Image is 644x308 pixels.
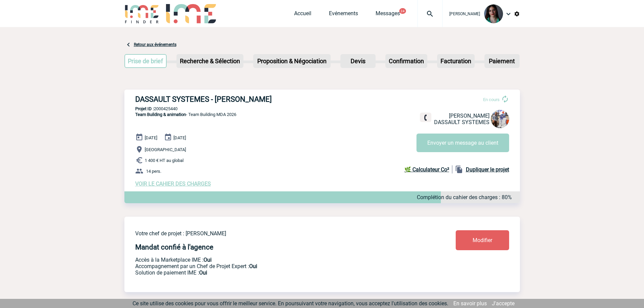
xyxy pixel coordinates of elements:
[423,115,429,121] img: fixe.png
[135,112,236,117] span: - Team Building MDA 2026
[199,269,207,276] b: Oui
[146,169,161,174] span: 14 pers.
[249,263,257,269] b: Oui
[329,10,358,20] a: Evénements
[125,55,166,67] p: Prise de brief
[341,55,375,67] p: Devis
[133,300,448,307] span: Ce site utilise des cookies pour vous offrir le meilleur service. En poursuivant votre navigation...
[145,135,157,140] span: [DATE]
[473,237,492,243] span: Modifier
[145,147,186,152] span: [GEOGRAPHIC_DATA]
[453,300,487,307] a: En savoir plus
[404,165,452,173] a: 🌿 Calculateur Co²
[416,134,509,152] button: Envoyer un message au client
[135,106,154,111] b: Projet ID :
[124,4,160,23] img: IME-Finder
[124,106,520,111] p: 2000425440
[466,166,509,173] b: Dupliquer le projet
[135,112,186,117] span: Team Building & animation
[438,55,474,67] p: Facturation
[145,158,184,163] span: 1 400 € HT au global
[399,8,406,14] button: 24
[404,166,449,173] b: 🌿 Calculateur Co²
[485,55,519,67] p: Paiement
[254,55,330,67] p: Proposition & Négociation
[173,135,186,140] span: [DATE]
[484,4,503,23] img: 131235-0.jpeg
[135,181,211,187] a: VOIR LE CAHIER DES CHARGES
[492,300,515,307] a: J'accepte
[135,230,416,237] p: Votre chef de projet : [PERSON_NAME]
[449,113,490,119] span: [PERSON_NAME]
[386,55,427,67] p: Confirmation
[135,257,416,263] p: Accès à la Marketplace IME :
[134,42,176,47] a: Retour aux événements
[376,10,400,20] a: Messages
[455,165,463,173] img: file_copy-black-24dp.png
[204,257,212,263] b: Oui
[177,55,243,67] p: Recherche & Sélection
[294,10,311,20] a: Accueil
[135,269,416,276] p: Conformité aux process achat client, Prise en charge de la facturation, Mutualisation de plusieur...
[491,110,509,128] img: 122174-0.jpg
[449,11,480,16] span: [PERSON_NAME]
[135,95,338,103] h3: DASSAULT SYSTEMES - [PERSON_NAME]
[434,119,490,125] span: DASSAULT SYSTEMES
[135,243,213,251] h4: Mandat confié à l'agence
[483,97,500,102] span: En cours
[135,263,416,269] p: Prestation payante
